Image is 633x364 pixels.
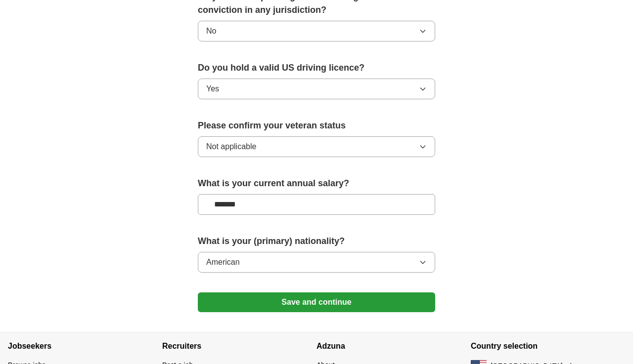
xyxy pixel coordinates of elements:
label: What is your current annual salary? [198,177,435,190]
span: Yes [206,83,219,95]
span: American [206,256,240,268]
span: Not applicable [206,141,256,153]
label: Please confirm your veteran status [198,119,435,132]
h4: Country selection [471,332,625,360]
label: What is your (primary) nationality? [198,235,435,248]
label: Do you hold a valid US driving licence? [198,61,435,75]
button: American [198,252,435,273]
button: Not applicable [198,136,435,157]
button: Save and continue [198,292,435,312]
span: No [206,25,216,37]
button: Yes [198,79,435,99]
button: No [198,21,435,41]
